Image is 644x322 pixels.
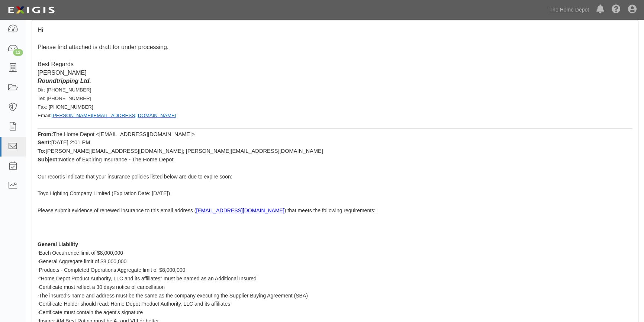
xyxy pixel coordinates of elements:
span: Best Regards [38,61,74,67]
span: Email: [38,113,176,118]
span: Certificate must reflect a 30 days notice of cancellation [39,284,165,290]
span: General Liability [38,241,78,247]
span: Certificate must contain the agent's signature [39,309,143,315]
div: 13 [13,49,23,56]
span: · [38,293,39,299]
span: · [38,267,39,273]
span: Products - Completed Operations Aggregate limit of $8,000,000 [39,267,186,273]
img: logo-5460c22ac91f19d4615b14bd174203de0afe785f0fc80cf4dbbc73dc1793850b.png [6,3,57,17]
span: · [38,276,39,281]
i: Help Center - Complianz [612,5,621,14]
span: The insured's name and address must be the same as the company executing the Supplier Buying Agre... [39,293,308,299]
span: · [38,284,39,290]
span: General Aggregate limit of $8,000,000 [39,258,127,264]
span: · [38,301,39,307]
span: From: [38,131,53,137]
span: "Home Depot Product Authority, LLC and its affiliates" must be named as an Additional Insured [39,276,257,281]
span: Each Occurrence limit of $8,000,000 [39,250,123,256]
b: Sent: [38,139,51,145]
span: The Home Depot <[EMAIL_ADDRESS][DOMAIN_NAME]> [DATE] 2:01 PM [PERSON_NAME][EMAIL_ADDRESS][DOMAIN_... [38,131,323,163]
a: [EMAIL_ADDRESS][DOMAIN_NAME] [196,207,284,213]
span: [PERSON_NAME] [38,70,87,76]
span: Dir: [PHONE_NUMBER] [38,87,91,93]
span: Please find attached is draft for under processing. [38,44,168,50]
span: Certificate Holder should read: Home Depot Product Authority, LLC and its affiliates [39,301,231,307]
span: Roundtripping Ltd. [38,78,91,84]
a: The Home Depot [545,2,593,17]
span: · [38,250,39,256]
span: Our records indicate that your insurance policies listed below are due to expire soon: Toyo Light... [38,174,376,248]
b: Subject: [38,157,59,162]
span: · [38,310,39,315]
a: [PERSON_NAME][EMAIL_ADDRESS][DOMAIN_NAME] [51,113,176,118]
span: Fax: [PHONE_NUMBER] [38,104,93,110]
b: To: [38,148,46,154]
span: · [38,259,39,264]
span: Hi [38,27,43,33]
span: Tel: [PHONE_NUMBER] [38,96,91,101]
